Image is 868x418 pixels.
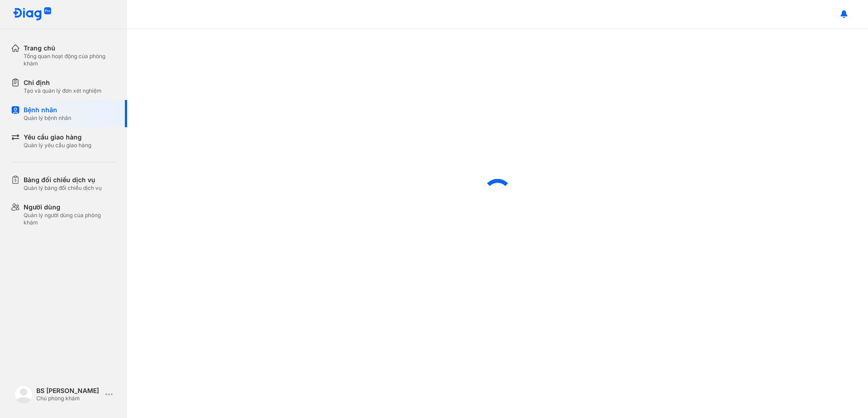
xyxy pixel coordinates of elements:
[24,53,116,67] div: Tổng quan hoạt động của phòng khám
[24,142,91,149] div: Quản lý yêu cầu giao hàng
[24,175,102,184] div: Bảng đối chiếu dịch vụ
[36,395,102,402] div: Chủ phòng khám
[24,184,102,192] div: Quản lý bảng đối chiếu dịch vụ
[24,203,116,212] div: Người dùng
[36,387,102,395] div: BS [PERSON_NAME]
[24,78,102,87] div: Chỉ định
[15,385,33,403] img: logo
[24,105,71,114] div: Bệnh nhân
[24,114,71,122] div: Quản lý bệnh nhân
[24,133,91,142] div: Yêu cầu giao hàng
[13,7,52,21] img: logo
[24,44,116,53] div: Trang chủ
[24,212,116,226] div: Quản lý người dùng của phòng khám
[24,87,102,95] div: Tạo và quản lý đơn xét nghiệm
